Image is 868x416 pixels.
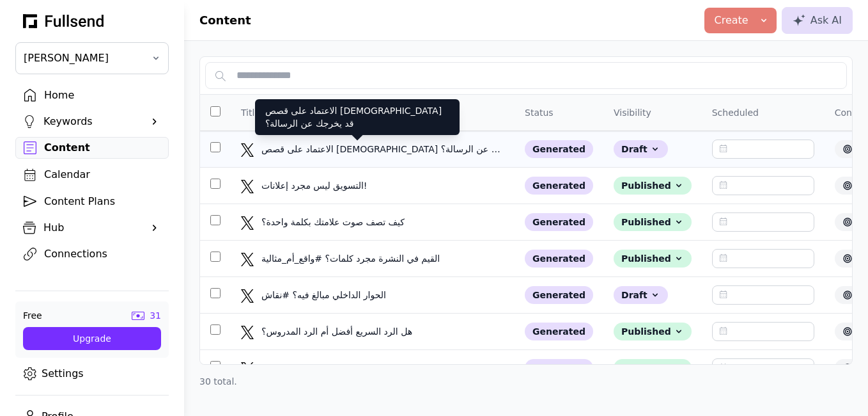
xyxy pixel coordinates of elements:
[23,327,161,350] button: Upgrade
[199,12,251,29] h1: Content
[44,194,160,209] div: Content Plans
[525,250,593,268] div: generated
[715,13,748,28] div: Create
[15,191,169,212] a: Content Plans
[614,106,651,119] div: Visibility
[614,286,668,304] div: Draft
[261,252,442,265] div: القيم في النشرة مجرد كلمات؟ #واقع_أم_مثالية
[261,216,415,228] div: كيف تصف صوت علامتك بكلمة واحدة؟
[525,286,593,304] div: generated
[614,213,692,231] div: Published
[793,13,842,28] div: Ask AI
[24,51,143,66] span: [PERSON_NAME]
[614,140,668,158] div: Draft
[614,323,692,340] div: Published
[33,332,151,345] div: Upgrade
[15,164,169,186] a: Calendar
[261,179,415,192] div: التسويق ليس مجرد إعلانات!
[525,177,593,195] div: generated
[44,246,160,262] div: Connections
[782,7,853,34] button: Ask AI
[525,323,593,340] div: generated
[525,106,554,119] div: Status
[44,140,160,156] div: Content
[241,106,260,119] div: Title
[614,250,692,268] div: Published
[255,99,460,135] div: الاعتماد على قصص [DEMOGRAPHIC_DATA] قد يخرجك عن الرسالة؟
[44,88,160,103] div: Home
[199,375,853,388] div: 30 total.
[525,140,593,158] div: generated
[525,359,593,377] div: generated
[15,42,169,74] button: [PERSON_NAME]
[712,106,759,119] div: Scheduled
[261,143,507,156] div: الاعتماد على قصص [DEMOGRAPHIC_DATA] قد يخرجك عن الرسالة؟
[15,363,169,385] a: Settings
[23,309,42,322] div: Free
[15,243,169,265] a: Connections
[44,167,160,182] div: Calendar
[704,8,777,33] button: Create
[261,362,415,374] div: لماذا نغفل غالبًا عن قوة الخاتمة؟
[261,289,415,301] div: الحوار الداخلي مبالغ فيه؟ #نقاش
[43,220,141,236] div: Hub
[43,114,141,129] div: Keywords
[614,177,692,195] div: Published
[150,309,161,322] div: 31
[525,213,593,231] div: generated
[261,325,415,338] div: هل الرد السريع أفضل أم الرد المدروس؟
[15,84,169,106] a: Home
[15,137,169,159] a: Content
[614,359,692,377] div: Published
